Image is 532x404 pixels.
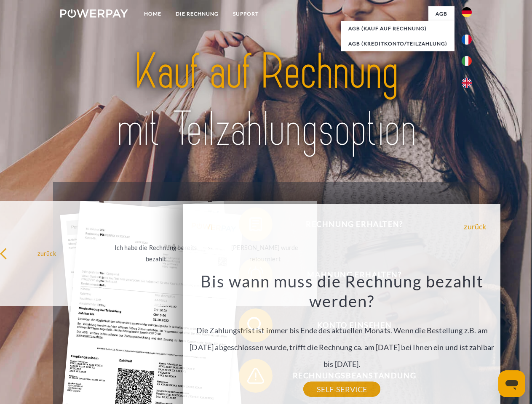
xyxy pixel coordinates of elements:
a: AGB (Kauf auf Rechnung) [341,21,454,36]
a: SUPPORT [226,6,266,21]
a: Home [137,6,168,21]
a: SELF-SERVICE [303,382,380,397]
iframe: Schaltfläche zum Öffnen des Messaging-Fensters [498,370,525,397]
a: zurück [464,223,486,230]
h3: Bis wann muss die Rechnung bezahlt werden? [188,271,496,311]
a: DIE RECHNUNG [168,6,226,21]
img: de [462,7,472,17]
div: Die Zahlungsfrist ist immer bis Ende des aktuellen Monats. Wenn die Bestellung z.B. am [DATE] abg... [188,271,496,389]
img: title-powerpay_de.svg [80,40,452,161]
img: logo-powerpay-white.svg [60,9,128,18]
div: Ich habe die Rechnung bereits bezahlt [109,242,203,265]
img: it [462,56,472,66]
img: fr [462,35,472,45]
a: AGB (Kreditkonto/Teilzahlung) [341,36,454,51]
img: en [462,78,472,88]
a: agb [428,6,454,21]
